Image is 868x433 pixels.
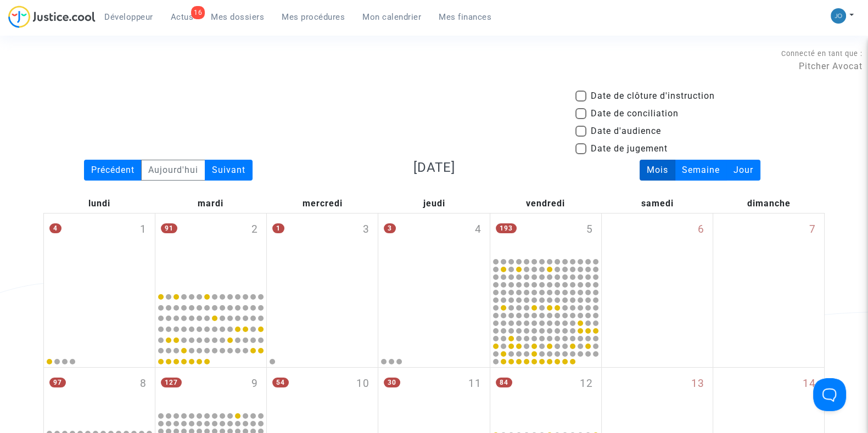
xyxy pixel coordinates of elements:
a: Mon calendrier [354,9,430,25]
div: mercredi septembre 10, 54 events, click to expand [267,368,378,428]
div: dimanche septembre 7 [713,213,824,367]
span: 3 [384,223,396,233]
span: Mes procédures [282,12,345,22]
div: lundi septembre 8, 97 events, click to expand [44,368,155,428]
span: 9 [251,376,258,392]
span: 13 [691,376,704,392]
span: Date de clôture d'instruction [591,89,715,103]
div: vendredi septembre 12, 84 events, click to expand [490,368,601,428]
span: 3 [363,222,369,238]
span: Développeur [104,12,153,22]
div: Aujourd'hui [141,160,205,181]
div: jeudi septembre 4, 3 events, click to expand [378,213,489,289]
span: 84 [496,378,512,387]
span: 2 [251,222,258,238]
span: 1 [272,223,284,233]
div: jeudi septembre 11, 30 events, click to expand [378,368,489,428]
span: 91 [161,223,177,233]
div: v 4.0.25 [31,18,54,26]
a: 16Actus [162,9,203,25]
span: 193 [496,223,517,233]
span: 5 [586,222,593,238]
div: dimanche [713,194,825,213]
span: 14 [803,376,816,392]
iframe: Help Scout Beacon - Open [813,378,846,411]
div: samedi septembre 6 [602,213,713,367]
span: 12 [580,376,593,392]
span: 8 [140,376,147,392]
a: Développeur [96,9,162,25]
a: Mes finances [430,9,500,25]
span: Date d'audience [591,125,661,138]
div: 16 [191,6,205,19]
div: vendredi [490,194,601,213]
img: tab_keywords_by_traffic_grey.svg [125,64,133,72]
img: logo_orange.svg [18,18,26,26]
div: vendredi septembre 5, 193 events, click to expand [490,213,601,256]
span: Date de conciliation [591,107,679,120]
div: jeudi [378,194,490,213]
span: 97 [49,378,66,387]
div: Domaine: [DOMAIN_NAME] [29,29,124,37]
span: 11 [468,376,481,392]
span: 4 [475,222,481,238]
div: lundi septembre 1, 4 events, click to expand [44,213,155,289]
div: Mots-clés [137,65,168,72]
img: website_grey.svg [18,29,26,37]
div: Jour [726,160,760,181]
span: 7 [809,222,816,238]
span: Connecté en tant que : [781,49,863,58]
span: 54 [272,378,289,387]
div: Suivant [205,160,253,181]
span: 30 [384,378,400,387]
div: Semaine [675,160,727,181]
span: 127 [161,378,182,387]
div: lundi [43,194,155,213]
span: 4 [49,223,61,233]
span: Mon calendrier [362,12,421,22]
span: Mes finances [439,12,491,22]
span: 10 [356,376,369,392]
div: mercredi septembre 3, One event, click to expand [267,213,378,289]
span: 6 [698,222,704,238]
img: tab_domain_overview_orange.svg [44,64,53,72]
div: mardi [155,194,266,213]
div: mardi septembre 2, 91 events, click to expand [155,213,266,289]
h3: [DATE] [309,160,558,176]
div: Domaine [57,65,85,72]
img: jc-logo.svg [8,5,96,28]
a: Mes procédures [273,9,354,25]
a: Mes dossiers [202,9,273,25]
img: 45a793c8596a0d21866ab9c5374b5e4b [831,8,846,24]
div: mardi septembre 9, 127 events, click to expand [155,368,266,410]
span: 1 [140,222,147,238]
span: Mes dossiers [211,12,264,22]
span: Actus [171,12,194,22]
div: samedi [601,194,713,213]
span: Date de jugement [591,142,668,155]
div: Précédent [84,160,142,181]
div: Mois [640,160,675,181]
div: mercredi [267,194,378,213]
